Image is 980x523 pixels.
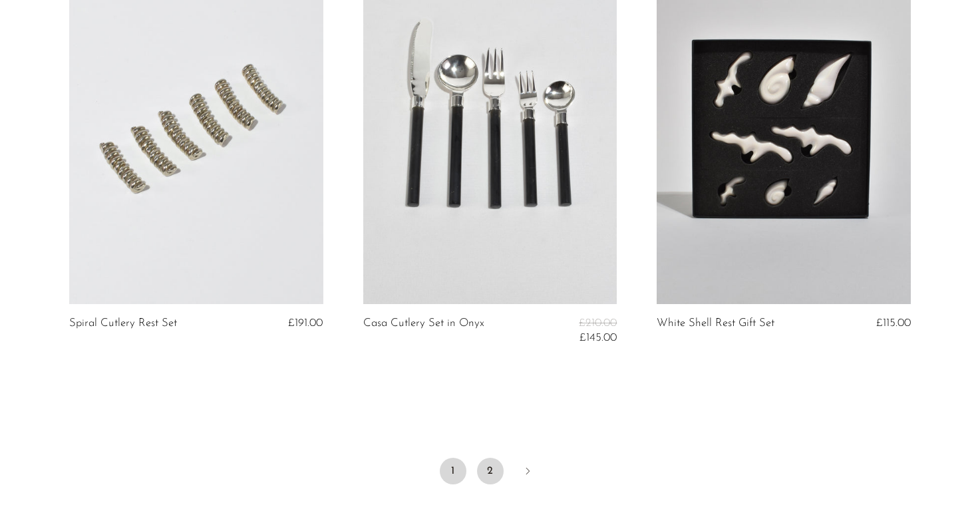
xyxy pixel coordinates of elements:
[514,458,541,487] a: Next
[69,317,177,329] a: Spiral Cutlery Rest Set
[288,317,323,329] span: £191.00
[876,317,911,329] span: £115.00
[440,458,466,484] span: 1
[477,458,504,484] a: 2
[363,317,484,345] a: Casa Cutlery Set in Onyx
[579,332,617,343] span: £145.00
[579,317,617,329] span: £210.00
[657,317,774,329] a: White Shell Rest Gift Set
